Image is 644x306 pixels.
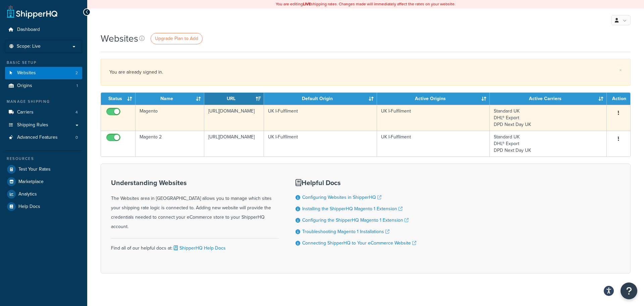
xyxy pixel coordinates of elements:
a: Carriers 4 [5,106,82,119]
span: Marketplace [18,179,44,185]
li: Carriers [5,106,82,119]
td: [URL][DOMAIN_NAME] [204,105,264,131]
div: You are already signed in. [109,68,622,77]
li: Websites [5,67,82,79]
h1: Websites [101,32,138,45]
th: URL: activate to sort column ascending [204,93,264,105]
th: Name: activate to sort column ascending [136,93,204,105]
a: Help Docs [5,201,82,213]
span: Carriers [17,110,34,115]
span: 1 [76,83,78,89]
td: [URL][DOMAIN_NAME] [204,131,264,157]
a: Upgrade Plan to Add [151,33,203,44]
h3: Understanding Websites [111,179,279,186]
th: Active Carriers: activate to sort column ascending [490,93,607,105]
button: Open Resource Center [621,282,637,299]
div: Find all of our helpful docs at: [111,238,279,253]
a: Configuring Websites in ShipperHQ [302,194,381,201]
span: Upgrade Plan to Add [155,35,198,42]
td: UK I-Fulfilment [264,131,377,157]
a: Marketplace [5,176,82,188]
span: Help Docs [18,204,40,210]
div: Basic Setup [5,60,82,65]
span: Origins [17,83,32,89]
span: Scope: Live [17,44,41,49]
a: Websites 2 [5,67,82,79]
td: Standard UK DHL® Export DPD Next Day UK [490,105,607,131]
a: Configuring the ShipperHQ Magento 1 Extension [302,217,409,224]
div: Resources [5,156,82,162]
a: Connecting ShipperHQ to Your eCommerce Website [302,239,416,247]
b: LIVE [303,1,311,7]
span: 0 [75,135,78,140]
span: Dashboard [17,27,40,33]
a: Analytics [5,188,82,200]
span: Advanced Features [17,135,58,140]
a: ShipperHQ Help Docs [172,245,226,252]
li: Origins [5,80,82,92]
th: Active Origins: activate to sort column ascending [377,93,490,105]
a: Advanced Features 0 [5,131,82,144]
li: Advanced Features [5,131,82,144]
a: Test Your Rates [5,163,82,175]
span: Websites [17,70,36,76]
td: UK I-Fulfilment [377,131,490,157]
a: Installing the ShipperHQ Magento 1 Extension [302,205,402,212]
a: × [619,68,622,73]
th: Status: activate to sort column ascending [101,93,136,105]
div: The Websites area in [GEOGRAPHIC_DATA] allows you to manage which sites your shipping rate logic ... [111,179,279,231]
span: Shipping Rules [17,122,48,128]
th: Default Origin: activate to sort column ascending [264,93,377,105]
span: Analytics [18,191,37,197]
h3: Helpful Docs [296,179,416,186]
a: Dashboard [5,24,82,36]
span: 4 [75,110,78,115]
a: Origins 1 [5,80,82,92]
span: 2 [75,70,78,76]
td: Magento 2 [136,131,204,157]
th: Action [607,93,630,105]
a: ShipperHQ Home [7,5,57,18]
td: UK I-Fulfilment [377,105,490,131]
div: Manage Shipping [5,99,82,104]
td: UK I-Fulfilment [264,105,377,131]
a: Shipping Rules [5,119,82,131]
span: Test Your Rates [18,167,51,172]
a: Troubleshooting Magento 1 Installations [302,228,389,235]
td: Magento [136,105,204,131]
td: Standard UK DHL® Export DPD Next Day UK [490,131,607,157]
